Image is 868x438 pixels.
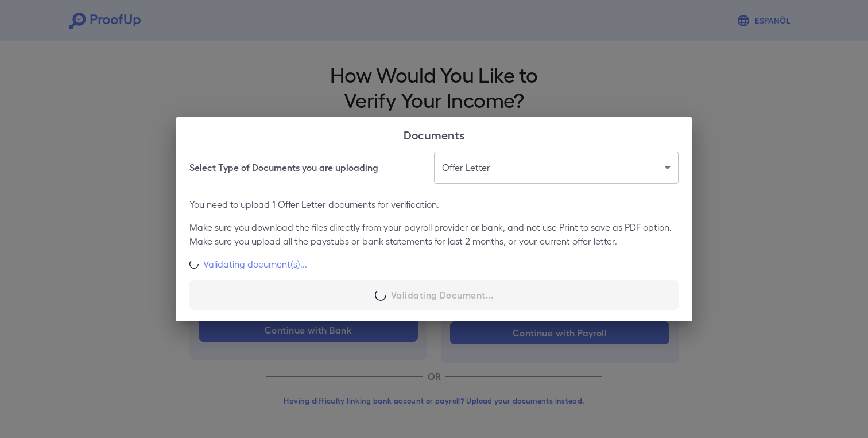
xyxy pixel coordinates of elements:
h6: Select Type of Documents you are uploading [189,161,378,175]
div: Offer Letter [434,152,679,184]
p: Validating document(s)... [203,257,307,271]
p: Make sure you download the files directly from your payroll provider or bank, and not use Print t... [189,220,679,248]
p: You need to upload 1 Offer Letter documents for verification. [189,197,679,211]
h2: Documents [176,117,692,152]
